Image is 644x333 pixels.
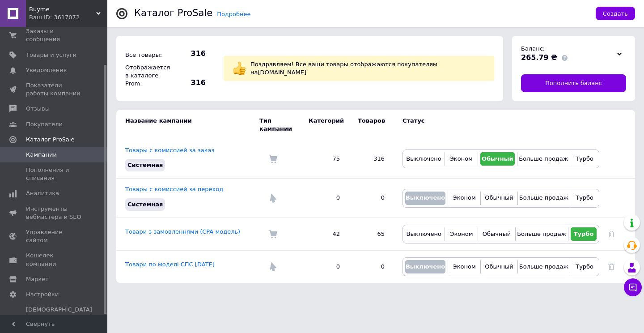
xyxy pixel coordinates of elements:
[29,13,107,21] div: Ваш ID: 3617072
[123,61,172,90] div: Отображается в каталоге Prom:
[26,51,76,59] span: Товары и услуги
[268,230,277,239] img: Комиссия за заказ
[576,263,593,270] span: Турбо
[453,194,476,201] span: Эконом
[174,78,206,88] span: 316
[450,155,473,162] span: Эконом
[174,49,206,59] span: 316
[349,110,394,140] td: Товаров
[520,260,568,273] button: Больше продаж
[394,110,599,140] td: Статус
[125,228,240,235] a: Товари з замовленнями (CPA модель)
[125,147,214,154] a: Товары с комиссией за заказ
[300,218,349,250] td: 42
[407,231,441,237] span: Выключено
[405,152,442,166] button: Выключено
[572,192,597,205] button: Турбо
[447,227,475,241] button: Эконом
[29,5,96,13] span: Buyme
[26,151,57,159] span: Кампании
[125,186,223,192] a: Товары с комиссией за переход
[26,120,63,128] span: Покупатели
[259,110,300,140] td: Тип кампании
[519,194,568,201] span: Больше продаж
[406,263,445,270] span: Выключено
[116,110,259,140] td: Название кампании
[26,27,83,43] span: Заказы и сообщения
[480,152,515,166] button: Обычный
[519,263,568,270] span: Больше продаж
[127,162,163,168] span: Системная
[520,152,568,166] button: Больше продаж
[248,58,487,79] div: Поздравляем! Все ваши товары отображаются покупателям на [DOMAIN_NAME]
[26,290,59,299] span: Настройки
[521,45,545,52] span: Баланс:
[405,192,445,205] button: Выключено
[26,205,83,221] span: Инструменты вебмастера и SEO
[349,218,394,250] td: 65
[127,201,163,208] span: Системная
[608,263,614,270] a: Удалить
[576,155,593,162] span: Турбо
[574,231,594,237] span: Турбо
[405,260,445,273] button: Выключено
[482,155,513,162] span: Обычный
[450,192,478,205] button: Эконом
[483,192,515,205] button: Обычный
[453,263,476,270] span: Эконом
[603,10,628,17] span: Создать
[300,110,349,140] td: Категорий
[608,231,614,237] a: Удалить
[521,53,557,62] span: 265.79 ₴
[26,66,67,74] span: Уведомления
[26,189,59,197] span: Аналитика
[26,275,49,283] span: Маркет
[26,81,83,98] span: Показатели работы компании
[268,262,277,271] img: Комиссия за переход
[571,227,597,241] button: Турбо
[349,140,394,179] td: 316
[521,74,626,92] a: Пополнить баланс
[483,231,511,237] span: Обычный
[480,227,513,241] button: Обычный
[217,11,250,17] a: Подробнее
[518,227,566,241] button: Больше продаж
[406,194,445,201] span: Выключено
[26,166,83,182] span: Пополнения и списания
[300,179,349,218] td: 0
[450,231,473,237] span: Эконом
[26,228,83,244] span: Управление сайтом
[26,136,74,144] span: Каталог ProSale
[576,194,593,201] span: Турбо
[300,250,349,283] td: 0
[125,261,215,268] a: Товари по моделі СПС [DATE]
[349,250,394,283] td: 0
[572,260,597,273] button: Турбо
[572,152,597,166] button: Турбо
[26,252,83,268] span: Кошелек компании
[134,9,212,18] div: Каталог ProSale
[485,194,513,201] span: Обычный
[545,79,602,87] span: Пополнить баланс
[596,7,635,20] button: Создать
[483,260,515,273] button: Обычный
[485,263,513,270] span: Обычный
[450,260,478,273] button: Эконом
[268,194,277,203] img: Комиссия за переход
[406,155,441,162] span: Выключено
[268,154,277,163] img: Комиссия за заказ
[405,227,442,241] button: Выключено
[233,62,246,75] img: :+1:
[300,140,349,179] td: 75
[349,179,394,218] td: 0
[26,105,50,113] span: Отзывы
[517,231,566,237] span: Больше продаж
[624,278,642,296] button: Чат с покупателем
[519,155,568,162] span: Больше продаж
[123,49,172,61] div: Все товары:
[520,192,568,205] button: Больше продаж
[447,152,475,166] button: Эконом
